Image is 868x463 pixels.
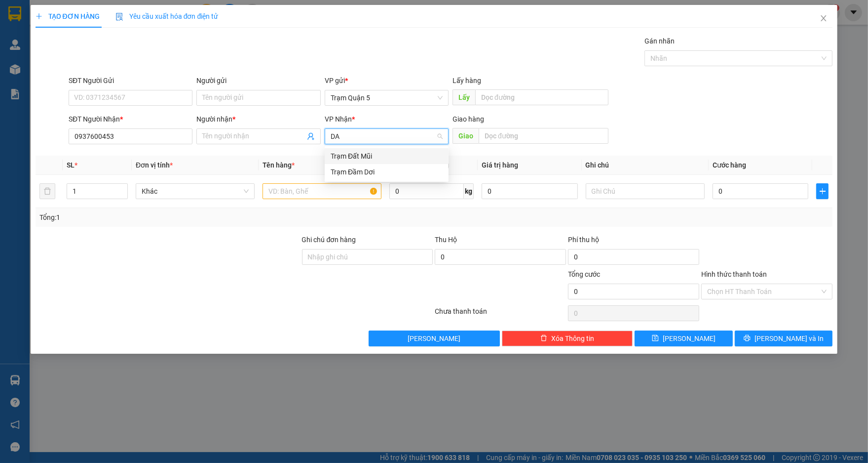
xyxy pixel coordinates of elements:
span: Đơn vị tính [136,161,173,169]
span: plus [36,13,42,20]
span: VP Nhận [325,115,352,123]
input: Ghi chú đơn hàng [302,249,433,265]
button: delete [39,183,55,199]
span: Giao hàng [453,115,484,123]
button: save[PERSON_NAME] [635,331,732,346]
input: Dọc đường [479,128,608,144]
input: Ghi Chú [586,183,705,199]
div: SĐT Người Gửi [69,75,192,86]
label: Ghi chú đơn hàng [302,236,356,244]
span: Lấy [453,89,475,105]
span: printer [744,335,751,342]
span: user-add [307,132,315,140]
span: Giá trị hàng [482,161,518,169]
label: Hình thức thanh toán [701,270,767,278]
span: [PERSON_NAME] và In [755,333,824,344]
span: Trạm Quận 5 [331,90,443,105]
span: Thu Hộ [435,236,457,244]
div: Người gửi [196,75,320,86]
div: Phí thu hộ [568,234,699,249]
span: TẠO ĐƠN HÀNG [36,12,100,20]
div: Trạm Đất Mũi [325,148,449,164]
button: deleteXóa Thông tin [502,331,633,346]
div: Trạm Đầm Dơi [331,167,443,177]
span: plus [817,187,828,195]
div: Trạm Đất Mũi [331,151,443,162]
span: [PERSON_NAME] [408,333,460,344]
input: Dọc đường [475,89,608,105]
span: Tên hàng [263,161,295,169]
div: Tổng: 1 [39,212,336,223]
span: [PERSON_NAME] [663,333,716,344]
span: Khác [142,184,249,199]
span: Cước hàng [713,161,746,169]
span: Xóa Thông tin [551,333,594,344]
div: Người nhận [196,114,320,125]
button: Close [810,5,837,33]
span: SL [67,161,75,169]
span: save [652,335,659,342]
span: close [820,14,828,22]
div: VP gửi [325,75,449,86]
button: [PERSON_NAME] [369,331,500,346]
span: Tổng cước [568,270,600,278]
button: plus [816,183,829,199]
div: Trạm Đầm Dơi [325,164,449,180]
span: Yêu cầu xuất hóa đơn điện tử [115,12,219,20]
div: Chưa thanh toán [434,306,567,323]
span: kg [464,183,474,199]
button: printer[PERSON_NAME] và In [735,331,832,346]
div: SĐT Người Nhận [69,114,192,125]
span: delete [540,335,547,342]
input: 0 [482,183,577,199]
img: icon [115,13,123,21]
span: Lấy hàng [453,77,481,84]
span: Giao [453,128,479,144]
input: VD: Bàn, Ghế [263,183,381,199]
th: Ghi chú [582,156,709,175]
label: Gán nhãn [644,37,675,45]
